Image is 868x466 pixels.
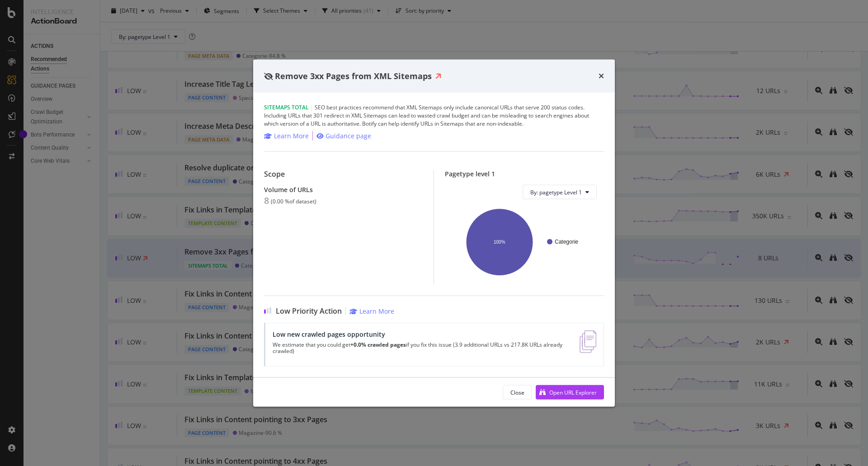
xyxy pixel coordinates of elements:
a: Learn More [349,307,394,315]
div: eye-slash [264,72,273,80]
button: Open URL Explorer [536,385,604,400]
div: Close [510,388,524,396]
div: Pagetype level 1 [445,170,604,178]
span: By: pagetype Level 1 [530,188,582,196]
div: Scope [264,170,423,179]
div: Open URL Explorer [549,388,597,396]
span: Remove 3xx Pages from XML Sitemaps [275,70,432,81]
div: Volume of URLs [264,186,423,193]
a: Download [14,38,57,49]
div: Guidance page [325,132,371,141]
text: Categorie [555,239,578,245]
div: SEO best practices recommend that XML Sitemaps only include canonical URLs that serve 200 status ... [264,104,604,128]
text: 100% [494,240,505,245]
div: 8 [264,195,269,206]
p: We estimate that you could get if you fix this issue (3.9 additional URLs vs 217.8K URLs already ... [273,342,569,354]
div: View key metrics directly on your website with our Chrome extension! [14,6,107,33]
div: modal [253,59,615,407]
div: Close [118,8,127,14]
svg: A chart. [452,207,597,278]
div: Low new crawled pages opportunity [273,330,569,338]
div: Learn More [274,132,309,141]
span: Sitemaps Total [264,104,309,111]
div: ( 0.00 % of dataset ) [271,198,316,205]
span: Low Priority Action [276,307,342,315]
div: Learn More [359,307,394,315]
a: Guidance page [316,132,371,141]
div: times [599,70,604,82]
button: Close [503,385,532,400]
img: e5DMFwAAAABJRU5ErkJggg== [580,330,596,353]
strong: +0.0% crawled pages [350,341,406,348]
button: By: pagetype Level 1 [523,185,597,199]
span: | [310,104,313,111]
a: Learn More [264,132,309,141]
